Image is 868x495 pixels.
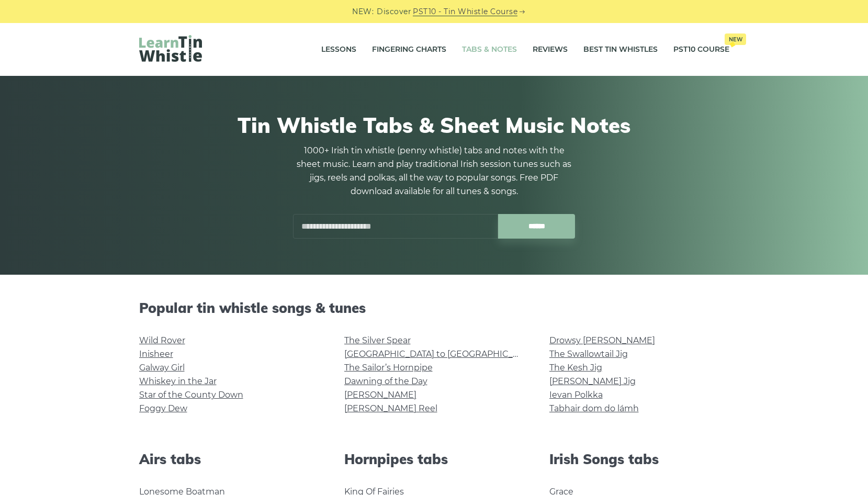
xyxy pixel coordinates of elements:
[139,390,243,400] a: Star of the County Down
[139,363,185,373] a: Galway Girl
[139,335,185,345] a: Wild Rover
[344,451,524,467] h2: Hornpipes tabs
[549,376,636,386] a: [PERSON_NAME] Jig
[549,390,603,400] a: Ievan Polkka
[344,390,416,400] a: [PERSON_NAME]
[344,335,411,345] a: The Silver Spear
[549,335,655,345] a: Drowsy [PERSON_NAME]
[139,403,187,413] a: Foggy Dew
[139,113,729,138] h1: Tin Whistle Tabs & Sheet Music Notes
[344,376,427,386] a: Dawning of the Day
[673,37,729,63] a: PST10 CourseNew
[549,403,639,413] a: Tabhair dom do lámh
[139,376,217,386] a: Whiskey in the Jar
[549,451,729,467] h2: Irish Songs tabs
[549,363,602,373] a: The Kesh Jig
[293,144,576,198] p: 1000+ Irish tin whistle (penny whistle) tabs and notes with the sheet music. Learn and play tradi...
[344,349,537,359] a: [GEOGRAPHIC_DATA] to [GEOGRAPHIC_DATA]
[139,35,202,62] img: LearnTinWhistle.com
[344,403,437,413] a: [PERSON_NAME] Reel
[583,37,658,63] a: Best Tin Whistles
[462,37,517,63] a: Tabs & Notes
[533,37,568,63] a: Reviews
[725,33,746,45] span: New
[139,349,173,359] a: Inisheer
[344,363,433,373] a: The Sailor’s Hornpipe
[139,451,319,467] h2: Airs tabs
[321,37,356,63] a: Lessons
[372,37,446,63] a: Fingering Charts
[139,300,729,316] h2: Popular tin whistle songs & tunes
[549,349,628,359] a: The Swallowtail Jig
